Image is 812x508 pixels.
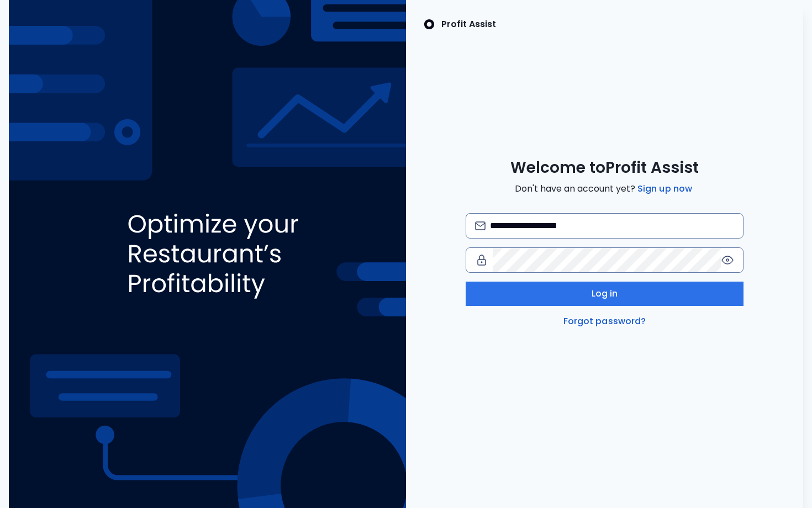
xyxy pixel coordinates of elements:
[561,315,648,328] a: Forgot password?
[424,18,435,31] img: SpotOn Logo
[466,282,744,306] button: Log in
[510,158,699,178] span: Welcome to Profit Assist
[441,18,496,31] p: Profit Assist
[635,182,694,195] a: Sign up now
[475,221,486,230] img: email
[592,287,618,300] span: Log in
[515,182,694,195] span: Don't have an account yet?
